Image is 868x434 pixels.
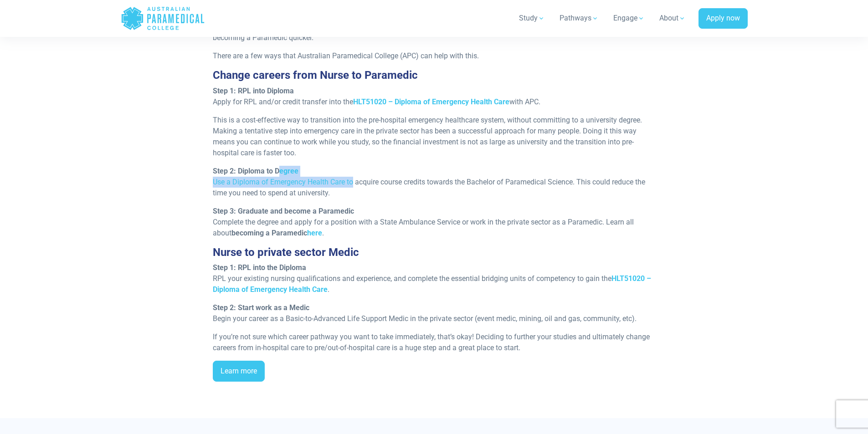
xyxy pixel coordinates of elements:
a: Engage [608,5,650,31]
p: There are a few ways that Australian Paramedical College (APC) can help with this. [213,51,655,61]
a: Apply now [699,8,748,29]
p: RPL your existing nursing qualifications and experience, and complete the essential bridging unit... [213,262,655,295]
a: here [307,229,322,237]
strong: Step 2: Diploma to Degree [213,167,298,175]
p: Complete the degree and apply for a position with a State Ambulance Service or work in the privat... [213,206,655,239]
strong: Step 1: RPL into the Diploma [213,263,306,272]
a: Australian Paramedical College [121,4,205,33]
a: About [654,5,691,31]
h3: Change careers from Nurse to Paramedic [213,69,655,82]
p: This is a cost-effective way to transition into the pre-hospital emergency healthcare system, wit... [213,115,655,158]
strong: Step 3: Graduate and become a Paramedic [213,207,354,215]
strong: Step 2: Start work as a Medic [213,303,309,312]
a: Learn more [213,361,265,382]
strong: Step 1: RPL into Diploma [213,87,294,95]
p: Begin your career as a Basic-to-Advanced Life Support Medic in the private sector (event medic, m... [213,302,655,324]
a: Study [514,5,550,31]
strong: becoming a Paramedic [231,229,322,237]
p: Apply for RPL and/or credit transfer into the with APC. [213,86,655,107]
a: Pathways [554,5,604,31]
p: If you’re not sure which career pathway you want to take immediately, that’s okay! Deciding to fu... [213,332,655,353]
p: Use a Diploma of Emergency Health Care to acquire course credits towards the Bachelor of Paramedi... [213,166,655,199]
h3: Nurse to private sector Medic [213,246,655,259]
a: HLT51020 – Diploma of Emergency Health Care [353,97,509,106]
